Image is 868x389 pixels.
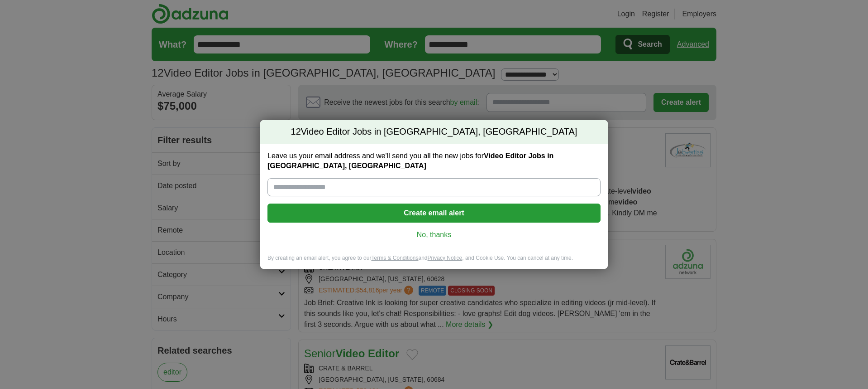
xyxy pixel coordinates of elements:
[267,152,553,170] strong: Video Editor Jobs in [GEOGRAPHIC_DATA], [GEOGRAPHIC_DATA]
[267,204,601,223] button: Create email alert
[267,151,601,171] label: Leave us your email address and we'll send you all the new jobs for
[428,255,463,261] a: Privacy Notice
[275,230,593,240] a: No, thanks
[371,255,418,261] a: Terms & Conditions
[260,120,608,144] h2: Video Editor Jobs in [GEOGRAPHIC_DATA], [GEOGRAPHIC_DATA]
[260,254,608,269] div: By creating an email alert, you agree to our and , and Cookie Use. You can cancel at any time.
[291,126,301,138] span: 12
